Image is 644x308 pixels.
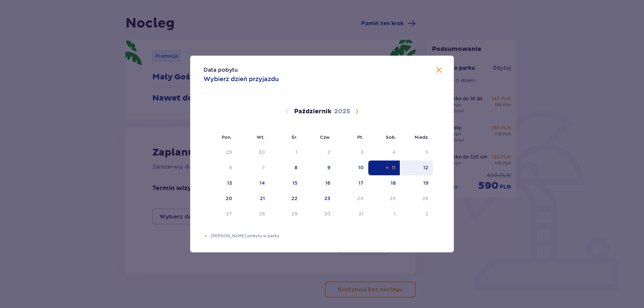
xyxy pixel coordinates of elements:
[204,176,237,191] td: 13
[237,176,270,191] td: 14
[204,207,237,222] td: Data niedostępna. poniedziałek, 27 października 2025
[291,195,298,202] div: 22
[391,180,396,186] div: 18
[325,180,330,186] div: 16
[361,149,364,156] div: 3
[237,207,270,222] td: Data niedostępna. wtorek, 28 października 2025
[423,164,428,171] div: 12
[327,164,330,171] div: 9
[294,164,298,171] div: 8
[226,210,232,217] div: 27
[335,161,368,175] td: 10
[204,191,237,206] td: 20
[357,134,363,140] small: Pt.
[400,161,433,175] td: 12
[400,176,433,191] td: 19
[257,134,265,140] small: Wt.
[226,149,232,156] div: 29
[335,191,368,206] td: Data niedostępna. piątek, 24 października 2025
[368,161,401,175] td: Data zaznaczona. sobota, 11 października 2025
[296,149,298,156] div: 1
[302,191,335,206] td: 23
[400,145,433,160] td: Data niedostępna. niedziela, 5 października 2025
[359,180,364,186] div: 17
[260,180,265,186] div: 14
[385,166,389,170] div: Pomarańczowa kropka
[302,207,335,222] td: Data niedostępna. czwartek, 30 października 2025
[335,176,368,191] td: 17
[270,207,302,222] td: Data niedostępna. środa, 29 października 2025
[302,176,335,191] td: 16
[358,164,364,171] div: 10
[368,145,401,160] td: Data niedostępna. sobota, 4 października 2025
[204,161,237,175] td: Data niedostępna. poniedziałek, 6 października 2025
[260,195,265,202] div: 21
[425,149,428,156] div: 5
[211,233,440,239] p: [PERSON_NAME] pobytu w parku
[394,210,396,217] div: 1
[204,66,238,74] p: Data pobytu
[335,145,368,160] td: Data niedostępna. piątek, 3 października 2025
[415,134,429,140] small: Niedz.
[270,161,302,175] td: 8
[302,161,335,175] td: 9
[386,134,396,140] small: Sob.
[392,164,396,171] div: 11
[204,75,279,83] p: Wybierz dzień przyjazdu
[270,176,302,191] td: 15
[324,195,330,202] div: 23
[353,108,361,116] button: Następny miesiąc
[229,164,232,171] div: 6
[392,149,396,156] div: 4
[222,134,232,140] small: Pon.
[237,161,270,175] td: Data niedostępna. wtorek, 7 października 2025
[423,180,428,186] div: 19
[283,108,291,116] button: Poprzedni miesiąc
[227,180,232,186] div: 13
[435,66,443,75] button: Zamknij
[237,145,270,160] td: Data niedostępna. wtorek, 30 września 2025
[226,195,232,202] div: 20
[237,191,270,206] td: 21
[327,149,330,156] div: 2
[400,191,433,206] td: Data niedostępna. niedziela, 26 października 2025
[262,164,265,171] div: 7
[368,176,401,191] td: 18
[368,207,401,222] td: Data niedostępna. sobota, 1 listopada 2025
[291,210,298,217] div: 29
[368,191,401,206] td: Data niedostępna. sobota, 25 października 2025
[270,145,302,160] td: Data niedostępna. środa, 1 października 2025
[324,210,330,217] div: 30
[294,108,331,116] p: Październik
[259,210,265,217] div: 28
[334,108,350,116] p: 2025
[302,145,335,160] td: Data niedostępna. czwartek, 2 października 2025
[270,191,302,206] td: 22
[359,210,364,217] div: 31
[292,180,298,186] div: 15
[291,134,298,140] small: Śr.
[422,195,428,202] div: 26
[320,134,330,140] small: Czw.
[204,145,237,160] td: Data niedostępna. poniedziałek, 29 września 2025
[335,207,368,222] td: Data niedostępna. piątek, 31 października 2025
[357,195,364,202] div: 24
[259,149,265,156] div: 30
[390,195,396,202] div: 25
[400,207,433,222] td: Data niedostępna. niedziela, 2 listopada 2025
[204,234,208,238] div: Pomarańczowa kropka
[425,210,428,217] div: 2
